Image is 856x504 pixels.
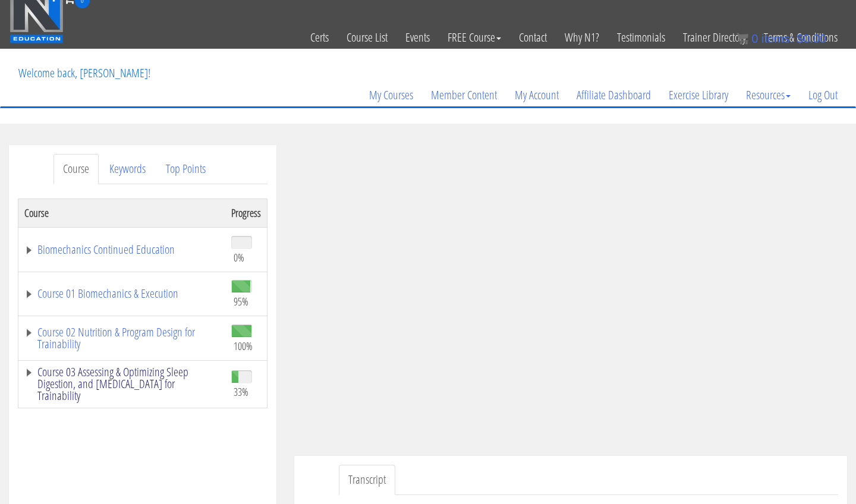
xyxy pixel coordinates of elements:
[422,67,506,124] a: Member Content
[234,251,244,264] span: 0%
[301,8,338,67] a: Certs
[10,49,159,97] p: Welcome back, [PERSON_NAME]!
[737,33,748,45] img: icon11.png
[556,8,608,67] a: Why N1?
[797,32,803,45] span: $
[234,385,248,398] span: 33%
[755,8,846,67] a: Terms & Conditions
[797,32,826,45] bdi: 0.00
[234,339,253,352] span: 100%
[225,199,267,227] th: Progress
[24,326,219,350] a: Course 02 Nutrition & Program Design for Trainability
[234,295,248,308] span: 95%
[156,154,215,184] a: Top Points
[761,32,793,45] span: items:
[339,465,395,495] a: Transcript
[18,199,226,227] th: Course
[439,8,510,67] a: FREE Course
[568,67,660,124] a: Affiliate Dashboard
[660,67,737,124] a: Exercise Library
[510,8,556,67] a: Contact
[24,244,219,256] a: Biomechanics Continued Education
[396,8,439,67] a: Events
[53,154,99,184] a: Course
[800,67,846,124] a: Log Out
[674,8,755,67] a: Trainer Directory
[608,8,674,67] a: Testimonials
[737,67,800,124] a: Resources
[737,32,826,45] a: 0 items: $0.00
[751,32,758,45] span: 0
[24,366,219,402] a: Course 03 Assessing & Optimizing Sleep Digestion, and [MEDICAL_DATA] for Trainability
[506,67,568,124] a: My Account
[360,67,422,124] a: My Courses
[100,154,155,184] a: Keywords
[24,288,219,300] a: Course 01 Biomechanics & Execution
[338,8,396,67] a: Course List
